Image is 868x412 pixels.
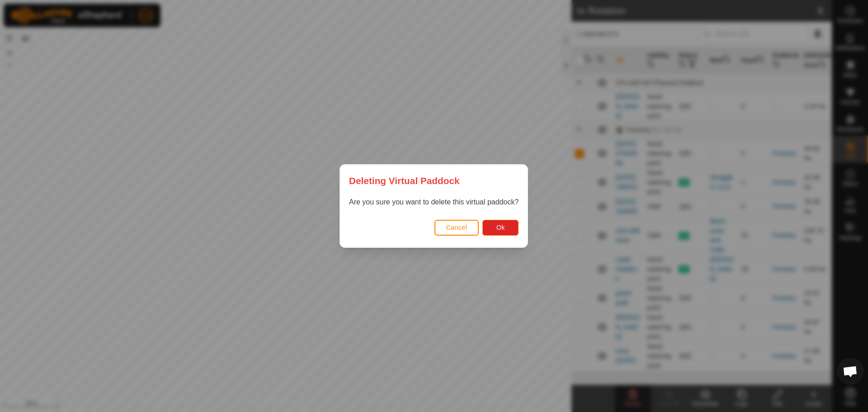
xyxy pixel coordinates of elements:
[349,174,460,188] span: Deleting Virtual Paddock
[349,197,519,208] p: Are you sure you want to delete this virtual paddock?
[434,220,479,236] button: Cancel
[496,224,505,231] span: Ok
[446,224,467,231] span: Cancel
[483,220,519,236] button: Ok
[837,358,864,385] div: Open chat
